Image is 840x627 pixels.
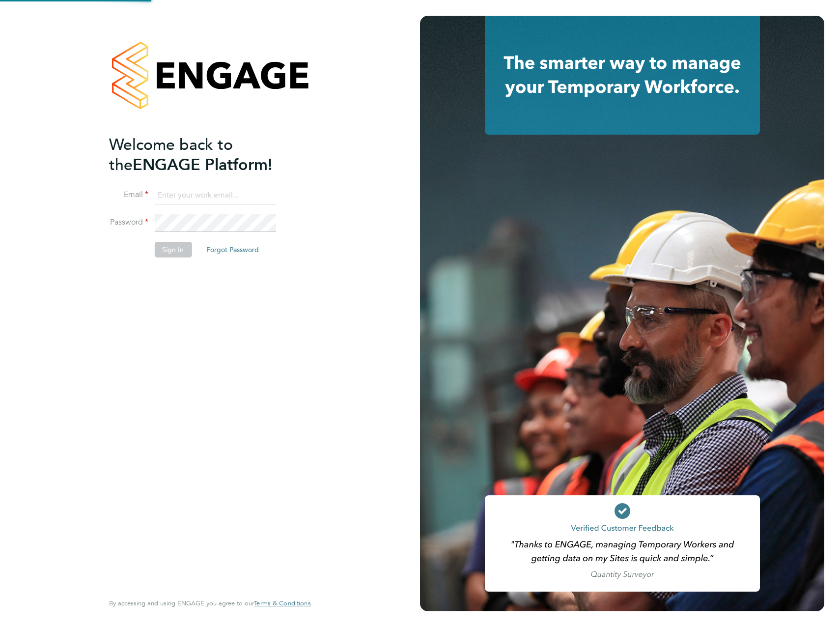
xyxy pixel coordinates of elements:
button: Sign In [154,242,192,257]
label: Email [109,190,148,200]
input: Enter your work email... [154,187,276,204]
button: Forgot Password [198,242,267,257]
span: By accessing and using ENGAGE you agree to our [109,599,310,607]
a: Terms & Conditions [254,599,310,607]
span: Welcome back to the [109,135,233,174]
span: Terms & Conditions [254,599,310,607]
label: Password [109,217,148,228]
h2: ENGAGE Platform! [109,135,301,175]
